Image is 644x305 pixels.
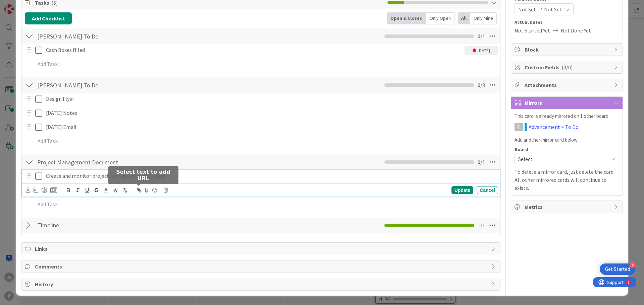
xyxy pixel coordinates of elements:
[478,221,485,229] span: 1 / 1
[515,136,619,144] p: Add another mirror card below:
[35,262,488,271] span: Comments
[477,186,498,194] div: Cancel
[478,32,485,40] span: 0 / 1
[470,12,497,24] div: Only Mine
[515,26,550,34] span: Not Started Yet
[478,81,485,89] span: 0 / 3
[46,172,495,180] p: Create and monitor project management document
[465,46,498,55] div: [DATE]
[46,95,495,103] p: Design Flyer
[525,99,610,107] span: Mirrors
[544,5,562,13] span: Not Set
[515,19,619,26] span: Actual Dates
[525,203,610,211] span: Metrics
[46,109,495,117] p: [DATE] Notes
[451,186,473,194] div: Update
[426,12,454,24] div: Only Open
[561,26,591,34] span: Not Done Yet
[600,263,636,275] div: Open Get Started checklist, remaining modules: 4
[515,112,619,120] p: This card is already mirrored on 1 other board.
[525,63,610,71] span: Custom Fields
[35,245,488,253] span: Links
[515,147,528,152] span: Board
[35,156,186,168] input: Add Checklist...
[515,168,619,192] p: To delete a mirror card, just delete the card. All other mirrored cards will continue to exists.
[111,169,176,181] h5: Select text to add URL
[605,266,630,273] div: Get Started
[14,1,31,9] span: Support
[525,81,610,89] span: Attachments
[387,12,426,24] div: Open & Closed
[25,12,72,24] button: Add Checklist
[518,5,536,13] span: Not Set
[630,262,636,268] div: 4
[561,64,573,71] span: ( 0/0 )
[35,30,186,42] input: Add Checklist...
[35,79,186,91] input: Add Checklist...
[35,219,186,231] input: Add Checklist...
[518,154,604,164] span: Select...
[478,158,485,166] span: 0 / 1
[529,123,579,131] a: Advancement > To Do
[35,3,37,8] div: 9
[46,123,495,131] p: [DATE] Email
[46,46,462,54] p: Cash Boxes filled
[525,46,610,54] span: Block
[35,280,488,288] span: History
[458,12,470,24] div: All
